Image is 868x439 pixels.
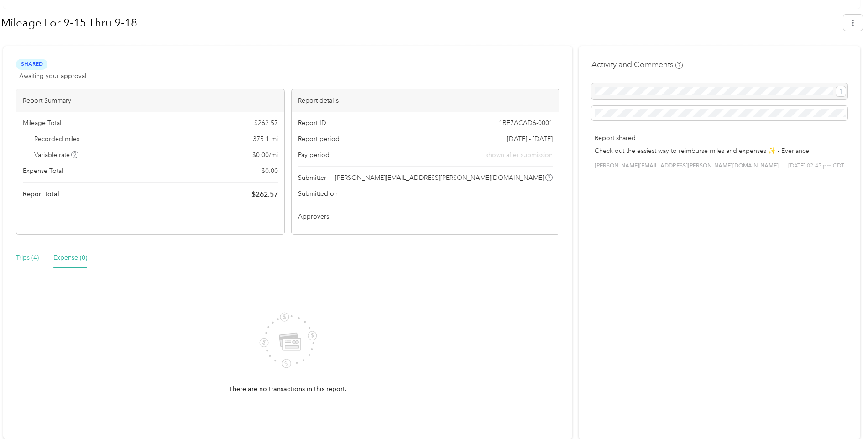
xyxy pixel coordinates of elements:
h1: Mileage For 9-15 Thru 9-18 [1,12,837,34]
span: Submitted on [298,189,338,199]
span: Report ID [298,118,326,128]
span: Pay period [298,150,329,160]
h4: Activity and Comments [591,59,683,70]
div: Expense (0) [53,253,87,263]
span: [PERSON_NAME][EMAIL_ADDRESS][PERSON_NAME][DOMAIN_NAME] [335,173,544,183]
span: [DATE] 02:45 pm CDT [788,162,844,170]
span: Shared [16,59,47,69]
span: 1BE7ACAD6-0001 [499,118,553,128]
span: $ 0.00 / mi [252,150,278,160]
div: Report details [292,89,559,112]
span: Submitter [298,173,326,183]
span: $ 0.00 [261,166,278,176]
span: - [551,189,553,199]
span: Approvers [298,212,329,221]
span: Mileage Total [23,118,61,128]
span: Recorded miles [34,134,79,144]
p: Report shared [595,133,844,143]
span: Awaiting your approval [19,71,86,81]
span: shown after submission [486,150,553,160]
span: 375.1 mi [253,134,278,144]
span: Variable rate [34,150,79,160]
span: Report total [23,189,59,199]
span: Expense Total [23,166,63,176]
span: Report period [298,134,340,144]
p: Check out the easiest way to reimburse miles and expenses ✨ - Everlance [595,146,844,156]
span: $ 262.57 [254,118,278,128]
div: Report Summary [16,89,284,112]
p: There are no transactions in this report. [229,384,347,394]
span: [DATE] - [DATE] [507,134,553,144]
span: [PERSON_NAME][EMAIL_ADDRESS][PERSON_NAME][DOMAIN_NAME] [595,162,779,170]
div: Trips (4) [16,253,39,263]
span: $ 262.57 [251,189,278,200]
